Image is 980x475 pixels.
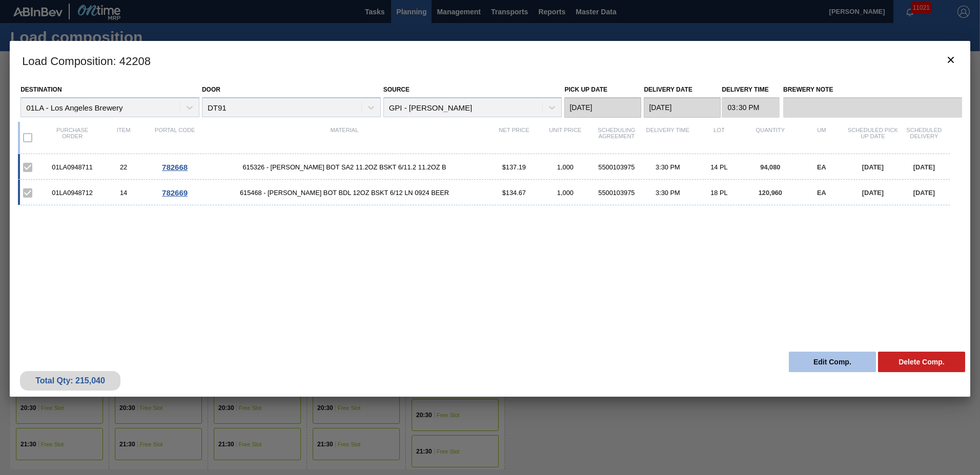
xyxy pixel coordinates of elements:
[200,163,488,171] span: 615326 - CARR BOT SA2 11.2OZ BSKT 6/11.2 11.2OZ B
[878,352,965,372] button: Delete Comp.
[591,127,642,148] div: Scheduling Agreement
[899,127,950,148] div: Scheduled Delivery
[488,127,540,148] div: Net Price
[693,163,745,171] div: 14 PL
[693,127,745,148] div: Lot
[862,163,884,171] span: [DATE]
[47,127,98,148] div: Purchase order
[564,86,607,93] label: Pick up Date
[47,189,98,197] div: 01LA0948712
[642,189,693,197] div: 3:30 PM
[149,188,200,197] div: Go to Order
[817,189,826,197] span: EA
[789,352,876,372] button: Edit Comp.
[913,189,935,197] span: [DATE]
[564,97,641,118] input: mm/dd/yyyy
[540,127,591,148] div: Unit Price
[98,127,149,148] div: Item
[540,189,591,197] div: 1,000
[98,189,149,197] div: 14
[202,86,220,93] label: Door
[383,86,410,93] label: Source
[21,86,62,93] label: Destination
[98,163,149,171] div: 22
[759,189,782,197] span: 120,960
[149,163,200,171] div: Go to Order
[913,163,935,171] span: [DATE]
[200,127,488,148] div: Material
[642,127,693,148] div: Delivery Time
[745,127,796,148] div: Quantity
[722,82,780,97] label: Delivery Time
[644,97,721,118] input: mm/dd/yyyy
[783,82,962,97] label: Brewery Note
[200,189,488,197] span: 615468 - CARR BOT BDL 12OZ BSKT 6/12 LN 0924 BEER
[488,189,540,197] div: $134.67
[796,127,847,148] div: UM
[642,163,693,171] div: 3:30 PM
[162,163,188,171] span: 782668
[817,163,826,171] span: EA
[862,189,884,197] span: [DATE]
[28,376,113,385] div: Total Qty: 215,040
[847,127,899,148] div: Scheduled Pick up Date
[47,163,98,171] div: 01LA0948711
[149,127,200,148] div: Portal code
[644,86,692,93] label: Delivery Date
[540,163,591,171] div: 1,000
[591,163,642,171] div: 5500103975
[693,189,745,197] div: 18 PL
[591,189,642,197] div: 5500103975
[10,41,970,80] h3: Load Composition : 42208
[488,163,540,171] div: $137.19
[760,163,780,171] span: 94,080
[162,188,188,197] span: 782669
